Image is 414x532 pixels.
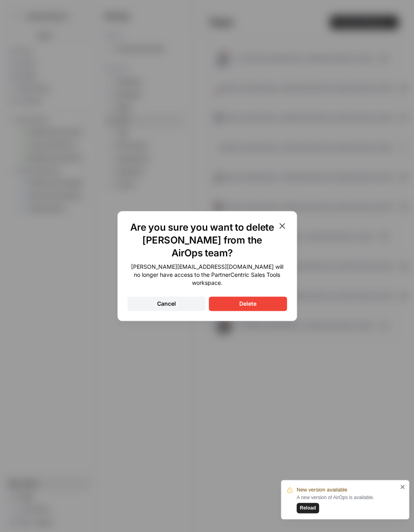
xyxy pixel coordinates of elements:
[157,300,176,308] div: Cancel
[297,486,347,494] span: New version available
[127,296,206,311] button: Cancel
[297,494,398,513] div: A new version of AirOps is available.
[300,504,316,512] span: Reload
[127,263,287,287] div: [PERSON_NAME][EMAIL_ADDRESS][DOMAIN_NAME] will no longer have access to the PartnerCentric Sales ...
[209,296,287,311] button: Delete
[127,221,277,260] h1: Are you sure you want to delete [PERSON_NAME] from the AirOps team?
[400,483,406,490] button: close
[239,300,256,308] div: Delete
